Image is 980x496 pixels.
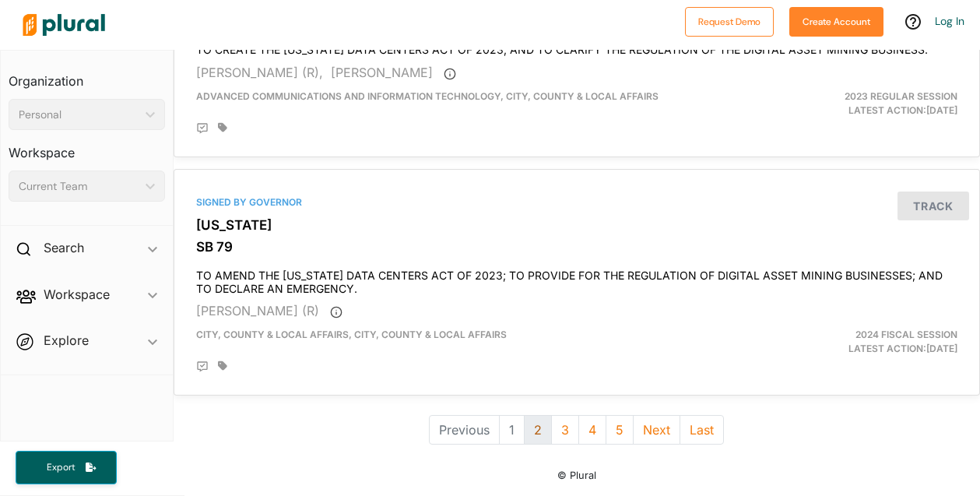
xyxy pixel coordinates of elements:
[708,328,969,356] div: Latest Action: [DATE]
[524,415,552,445] button: 2
[9,130,165,164] h3: Workspace
[935,14,964,28] a: Log In
[196,329,507,340] span: CITY, COUNTY & LOCAL AFFAIRS, CITY, COUNTY & LOCAL AFFAIRS
[218,122,227,133] div: Add tags
[897,192,969,220] button: Track
[331,65,433,80] span: [PERSON_NAME]
[789,12,883,29] a: Create Account
[196,90,659,102] span: Advanced Communications And Information Technology, CITY, COUNTY & LOCAL AFFAIRS
[557,470,596,481] small: © Plural
[19,178,139,195] div: Current Team
[606,415,634,445] button: 5
[845,90,957,102] span: 2023 Regular Session
[36,461,86,474] span: Export
[196,122,209,135] div: Add Position Statement
[633,415,680,445] button: Next
[708,90,969,118] div: Latest Action: [DATE]
[196,303,319,318] span: [PERSON_NAME] (R)
[9,58,165,93] h3: Organization
[578,415,606,445] button: 4
[196,361,209,373] div: Add Position Statement
[196,65,323,80] span: [PERSON_NAME] (R),
[44,239,84,256] h2: Search
[218,361,227,371] div: Add tags
[196,195,957,209] div: Signed by Governor
[685,12,774,29] a: Request Demo
[196,262,957,296] h4: TO AMEND THE [US_STATE] DATA CENTERS ACT OF 2023; TO PROVIDE FOR THE REGULATION OF DIGITAL ASSET ...
[196,239,957,255] h3: SB 79
[19,107,139,123] div: Personal
[196,217,957,233] h3: [US_STATE]
[16,451,117,484] button: Export
[685,7,774,37] button: Request Demo
[551,415,579,445] button: 3
[789,7,883,37] button: Create Account
[855,329,957,340] span: 2024 Fiscal Session
[680,415,724,445] button: Last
